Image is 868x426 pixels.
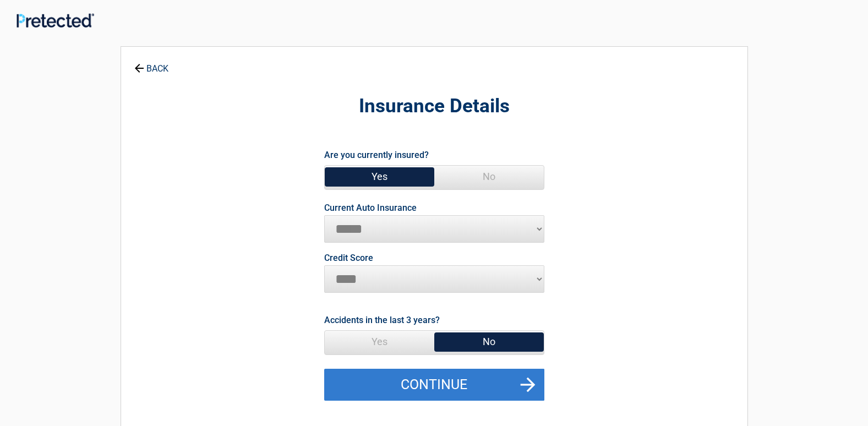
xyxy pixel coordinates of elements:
label: Accidents in the last 3 years? [324,313,440,327]
label: Current Auto Insurance [324,204,417,212]
span: No [434,331,544,353]
span: Yes [325,166,434,188]
button: Continue [324,369,544,401]
img: Main Logo [17,13,94,28]
a: BACK [132,54,171,73]
label: Credit Score [324,254,373,263]
span: Yes [325,331,434,353]
label: Are you currently insured? [324,148,429,162]
h2: Insurance Details [182,94,687,119]
span: No [434,166,544,188]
